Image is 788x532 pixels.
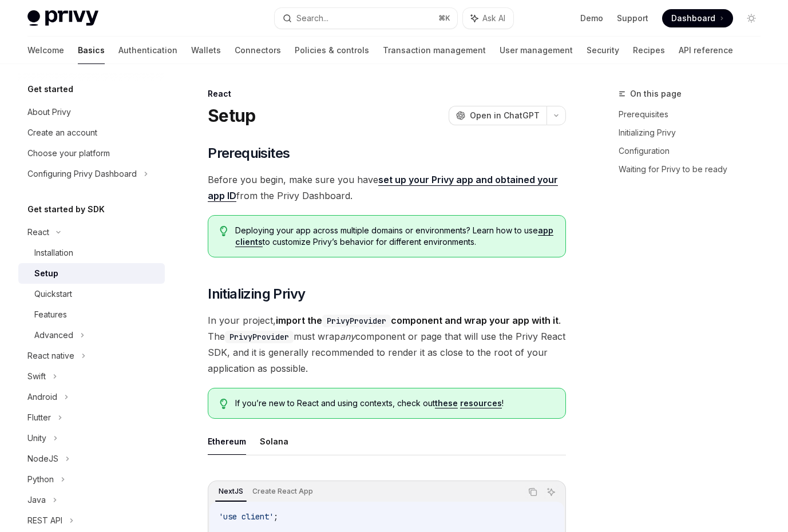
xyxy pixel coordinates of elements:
[619,124,770,142] a: Initializing Privy
[220,399,228,409] svg: Tip
[225,331,294,343] code: PrivyProvider
[27,126,97,140] div: Create an account
[18,284,165,304] a: Quickstart
[18,304,165,325] a: Features
[27,514,62,527] div: REST API
[544,485,559,499] button: Ask AI
[34,267,58,280] div: Setup
[27,82,73,96] h5: Get started
[27,225,49,239] div: React
[27,203,105,216] h5: Get started by SDK
[219,511,274,522] span: 'use client'
[208,144,290,162] span: Prerequisites
[208,105,255,126] h1: Setup
[322,315,391,327] code: PrivyProvider
[208,172,566,204] span: Before you begin, make sure you have from the Privy Dashboard.
[27,390,57,404] div: Android
[34,308,67,321] div: Features
[27,431,46,445] div: Unity
[215,485,247,498] div: NextJS
[619,142,770,160] a: Configuration
[470,110,540,121] span: Open in ChatGPT
[34,328,73,342] div: Advanced
[449,106,547,125] button: Open in ChatGPT
[27,146,110,160] div: Choose your platform
[18,102,165,122] a: About Privy
[260,428,288,455] button: Solana
[275,8,457,29] button: Search...⌘K
[587,37,619,64] a: Security
[27,10,98,26] img: light logo
[18,263,165,284] a: Setup
[27,349,74,363] div: React native
[482,13,505,24] span: Ask AI
[742,9,761,27] button: Toggle dark mode
[619,105,770,124] a: Prerequisites
[274,511,278,522] span: ;
[525,485,540,499] button: Copy the contents from the code block
[18,243,165,263] a: Installation
[27,105,71,119] div: About Privy
[118,37,177,64] a: Authentication
[208,88,566,100] div: React
[662,9,733,27] a: Dashboard
[619,160,770,178] a: Waiting for Privy to be ready
[580,13,603,24] a: Demo
[340,331,355,342] em: any
[235,225,554,248] span: Deploying your app across multiple domains or environments? Learn how to use to customize Privy’s...
[34,246,73,260] div: Installation
[435,398,458,408] a: these
[208,174,558,202] a: set up your Privy app and obtained your app ID
[27,493,46,507] div: Java
[27,167,137,181] div: Configuring Privy Dashboard
[27,452,58,466] div: NodeJS
[630,87,682,101] span: On this page
[34,287,72,301] div: Quickstart
[191,37,221,64] a: Wallets
[633,37,665,64] a: Recipes
[208,285,305,303] span: Initializing Privy
[276,315,559,326] strong: import the component and wrap your app with it
[208,312,566,376] span: In your project, . The must wrap component or page that will use the Privy React SDK, and it is g...
[249,485,316,498] div: Create React App
[18,143,165,164] a: Choose your platform
[235,37,281,64] a: Connectors
[463,8,513,29] button: Ask AI
[27,473,54,486] div: Python
[27,370,46,383] div: Swift
[18,122,165,143] a: Create an account
[27,37,64,64] a: Welcome
[679,37,733,64] a: API reference
[460,398,502,408] a: resources
[438,14,450,23] span: ⌘ K
[220,226,228,236] svg: Tip
[235,398,554,409] span: If you’re new to React and using contexts, check out !
[671,13,715,24] span: Dashboard
[295,37,369,64] a: Policies & controls
[208,428,246,455] button: Ethereum
[296,11,328,25] div: Search...
[383,37,486,64] a: Transaction management
[500,37,573,64] a: User management
[617,13,648,24] a: Support
[78,37,105,64] a: Basics
[27,411,51,424] div: Flutter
